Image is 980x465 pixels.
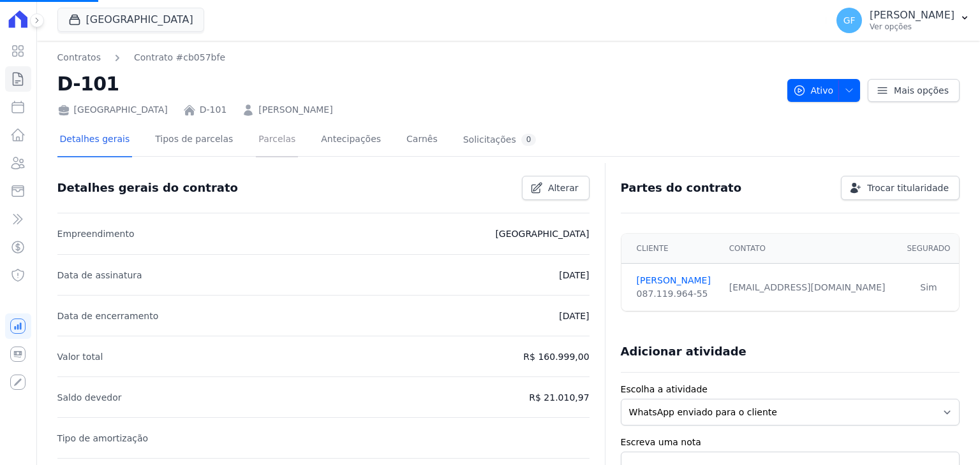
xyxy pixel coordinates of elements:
[529,390,589,405] p: R$ 21.010,97
[894,84,949,97] span: Mais opções
[57,390,122,405] p: Saldo devedor
[152,124,235,157] a: Tipos de parcelas
[826,3,980,38] button: GF [PERSON_NAME] Ver opções
[57,51,777,64] nav: Breadcrumb
[870,9,954,22] p: [PERSON_NAME]
[621,234,722,264] th: Cliente
[495,226,589,241] p: [GEOGRAPHIC_DATA]
[841,176,960,200] a: Trocar titularidade
[521,134,537,146] div: 0
[258,103,332,117] a: [PERSON_NAME]
[404,124,440,157] a: Carnês
[559,308,589,324] p: [DATE]
[621,436,960,449] label: Escreva uma nota
[867,182,949,194] span: Trocar titularidade
[843,16,856,25] span: GF
[787,79,861,102] button: Ativo
[868,79,960,102] a: Mais opções
[57,180,238,196] h3: Detalhes gerais do contrato
[57,51,225,64] nav: Breadcrumb
[522,176,590,200] a: Alterar
[722,234,898,264] th: Contato
[548,182,579,194] span: Alterar
[463,134,537,146] div: Solicitações
[134,51,225,64] a: Contrato #cb057bfe
[621,180,742,196] h3: Partes do contrato
[57,124,133,157] a: Detalhes gerais
[621,383,960,396] label: Escolha a atividade
[200,103,227,117] a: D-101
[559,268,589,283] p: [DATE]
[637,274,714,287] a: [PERSON_NAME]
[57,349,103,364] p: Valor total
[898,264,959,311] td: Sim
[793,79,834,102] span: Ativo
[57,8,204,32] button: [GEOGRAPHIC_DATA]
[57,226,135,241] p: Empreendimento
[870,22,954,32] p: Ver opções
[57,69,777,98] h2: D-101
[523,349,589,364] p: R$ 160.999,00
[256,124,298,157] a: Parcelas
[729,281,891,294] div: [EMAIL_ADDRESS][DOMAIN_NAME]
[898,234,959,264] th: Segurado
[57,51,101,64] a: Contratos
[621,344,746,359] h3: Adicionar atividade
[57,268,142,283] p: Data de assinatura
[637,287,714,301] div: 087.119.964-55
[318,124,383,157] a: Antecipações
[57,103,168,117] div: [GEOGRAPHIC_DATA]
[57,431,149,446] p: Tipo de amortização
[461,124,539,157] a: Solicitações0
[57,308,159,324] p: Data de encerramento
